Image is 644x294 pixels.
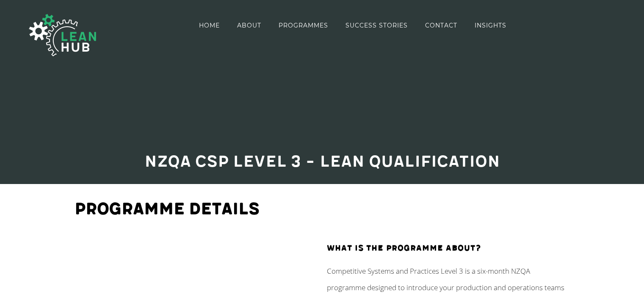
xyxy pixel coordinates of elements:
[475,1,506,49] a: INSIGHTS
[237,22,261,28] span: ABOUT
[75,199,260,219] strong: Programme details
[425,1,457,49] a: CONTACT
[199,22,220,28] span: HOME
[20,5,105,65] img: The Lean Hub | Optimising productivity with Lean Logo
[345,22,408,28] span: SUCCESS STORIES
[425,22,457,28] span: CONTACT
[279,22,328,28] span: PROGRAMMES
[345,1,408,49] a: SUCCESS STORIES
[475,22,506,28] span: INSIGHTS
[144,152,500,172] span: NZQA CSP Level 3 – Lean Qualification
[199,1,220,49] a: HOME
[237,1,261,49] a: ABOUT
[199,1,506,49] nav: Main Menu
[279,1,328,49] a: PROGRAMMES
[327,243,481,253] strong: What is the programme about?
